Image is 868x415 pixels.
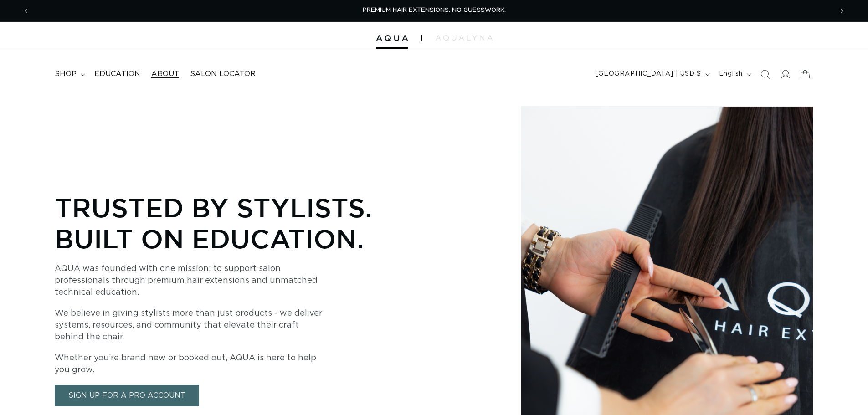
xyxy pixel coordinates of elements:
span: Salon Locator [190,69,256,79]
summary: shop [49,64,89,84]
summary: Search [755,64,775,84]
p: AQUA was founded with one mission: to support salon professionals through premium hair extensions... [55,263,328,298]
a: About [146,64,185,84]
span: [GEOGRAPHIC_DATA] | USD $ [596,69,701,79]
span: PREMIUM HAIR EXTENSIONS. NO GUESSWORK. [363,7,506,13]
img: aqualyna.com [436,35,493,41]
a: Sign Up for a Pro Account [55,385,199,406]
button: [GEOGRAPHIC_DATA] | USD $ [590,66,714,83]
p: Whether you’re brand new or booked out, AQUA is here to help you grow. [55,352,328,376]
button: Previous announcement [16,2,36,20]
p: We believe in giving stylists more than just products - we deliver systems, resources, and commun... [55,307,328,343]
a: Education [89,64,146,84]
span: Education [94,69,140,79]
span: shop [55,69,77,79]
p: Trusted by Stylists. Built on Education. [55,192,401,254]
span: English [719,69,743,79]
img: Aqua Hair Extensions [376,35,408,41]
button: English [714,66,755,83]
button: Next announcement [832,2,852,20]
a: Salon Locator [185,64,261,84]
span: About [151,69,179,79]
